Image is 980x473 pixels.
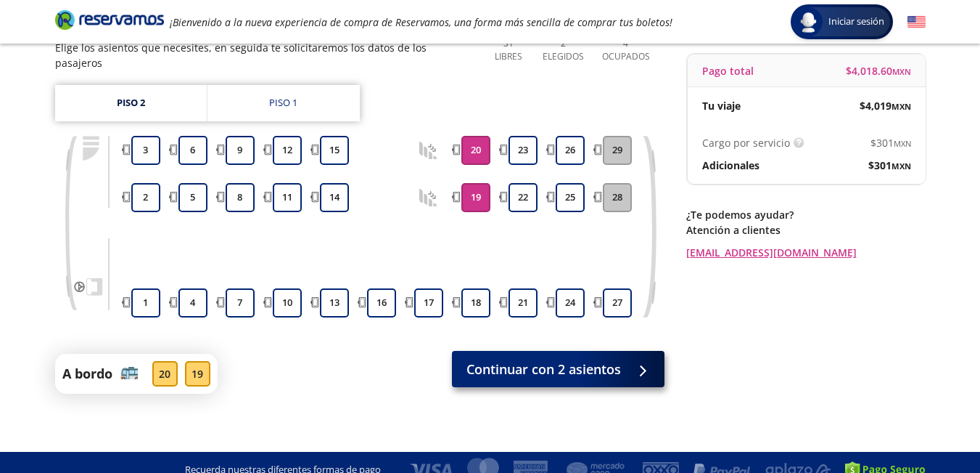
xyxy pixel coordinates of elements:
button: 15 [320,136,349,165]
span: $ 301 [870,135,911,150]
p: 2 Elegidos [539,37,588,63]
p: Pago total [702,63,754,78]
button: 9 [226,136,255,165]
button: 17 [414,288,443,318]
button: 6 [178,136,207,165]
button: 3 [131,136,160,165]
small: MXN [892,101,911,112]
div: Piso 1 [269,96,297,110]
a: Piso 1 [207,85,360,121]
span: $ 4,018.60 [846,63,911,78]
button: 23 [508,136,538,165]
button: 8 [226,183,255,212]
span: Continuar con 2 asientos [466,360,621,379]
small: MXN [894,138,911,149]
button: 1 [131,288,160,318]
i: Brand Logo [55,9,164,31]
button: 29 [603,136,632,165]
button: Continuar con 2 asientos [452,351,664,387]
button: 24 [556,288,585,318]
a: Brand Logo [55,9,164,35]
button: 16 [367,288,396,318]
span: $ 301 [868,158,911,173]
button: 18 [461,288,490,318]
button: 2 [131,183,160,212]
button: 19 [461,183,490,212]
p: Adicionales [702,158,759,173]
span: $ 4,019 [860,98,911,113]
a: Piso 2 [55,85,207,121]
small: MXN [892,66,911,77]
button: 25 [556,183,585,212]
button: 7 [226,288,255,318]
p: A bordo [62,364,112,384]
button: 14 [320,183,349,212]
small: MXN [892,161,911,171]
button: English [907,13,926,31]
p: ¿Te podemos ayudar? [686,207,926,222]
p: 4 Ocupados [598,37,654,63]
p: Tu viaje [702,98,741,113]
button: 20 [461,136,490,165]
button: 26 [556,136,585,165]
em: ¡Bienvenido a la nueva experiencia de compra de Reservamos, una forma más sencilla de comprar tus... [170,15,672,29]
button: 12 [273,136,302,165]
p: Cargo por servicio [702,135,790,150]
button: 11 [273,183,302,212]
span: Iniciar sesión [823,15,890,29]
button: 4 [178,288,207,318]
div: 19 [185,361,210,387]
button: 27 [603,288,632,318]
div: 20 [152,361,178,387]
button: 10 [273,288,302,318]
button: 21 [508,288,538,318]
button: 28 [603,183,632,212]
p: 31 Libres [489,37,529,63]
p: Atención a clientes [686,222,926,238]
button: 13 [320,288,349,318]
a: [EMAIL_ADDRESS][DOMAIN_NAME] [686,245,926,260]
button: 22 [508,183,538,212]
p: Elige los asientos que necesites, en seguida te solicitaremos los datos de los pasajeros [55,40,474,70]
button: 5 [178,183,207,212]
